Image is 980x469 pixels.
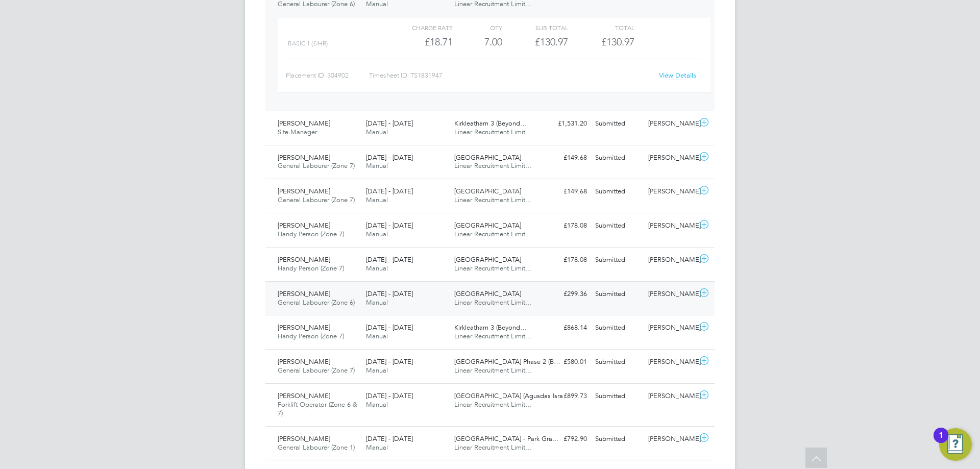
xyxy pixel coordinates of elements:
[454,434,559,443] span: [GEOGRAPHIC_DATA] - Park Gra…
[538,183,591,200] div: £149.68
[591,286,644,303] div: Submitted
[366,289,413,298] span: [DATE] - [DATE]
[454,119,527,128] span: Kirkleatham 3 (Beyond…
[278,187,330,195] span: [PERSON_NAME]
[366,443,388,452] span: Manual
[591,431,644,448] div: Submitted
[454,443,532,452] span: Linear Recruitment Limit…
[538,388,591,405] div: £899.73
[538,431,591,448] div: £792.90
[454,230,532,238] span: Linear Recruitment Limit…
[454,255,521,264] span: [GEOGRAPHIC_DATA]
[591,115,644,132] div: Submitted
[601,36,634,48] span: £130.97
[278,195,355,204] span: General Labourer (Zone 7)
[644,431,697,448] div: [PERSON_NAME]
[278,230,344,238] span: Handy Person (Zone 7)
[366,298,388,307] span: Manual
[644,183,697,200] div: [PERSON_NAME]
[644,388,697,405] div: [PERSON_NAME]
[454,357,560,366] span: [GEOGRAPHIC_DATA] Phase 2 (B…
[644,217,697,234] div: [PERSON_NAME]
[454,289,521,298] span: [GEOGRAPHIC_DATA]
[366,332,388,340] span: Manual
[366,391,413,400] span: [DATE] - [DATE]
[366,400,388,409] span: Manual
[366,357,413,366] span: [DATE] - [DATE]
[278,255,330,264] span: [PERSON_NAME]
[278,443,355,452] span: General Labourer (Zone 1)
[366,221,413,230] span: [DATE] - [DATE]
[502,34,568,51] div: £130.97
[591,252,644,268] div: Submitted
[454,391,570,400] span: [GEOGRAPHIC_DATA] (Agusdas Isra…
[278,128,317,136] span: Site Manager
[644,115,697,132] div: [PERSON_NAME]
[366,434,413,443] span: [DATE] - [DATE]
[591,150,644,166] div: Submitted
[278,298,355,307] span: General Labourer (Zone 6)
[278,153,330,162] span: [PERSON_NAME]
[538,150,591,166] div: £149.68
[369,67,652,84] div: Timesheet ID: TS1831947
[454,323,527,332] span: Kirkleatham 3 (Beyond…
[366,128,388,136] span: Manual
[644,252,697,268] div: [PERSON_NAME]
[453,21,502,34] div: QTY
[538,319,591,336] div: £868.14
[288,40,328,47] span: Basic 1 (£/HR)
[366,195,388,204] span: Manual
[591,183,644,200] div: Submitted
[278,161,355,170] span: General Labourer (Zone 7)
[644,354,697,371] div: [PERSON_NAME]
[939,428,972,461] button: Open Resource Center, 1 new notification
[366,323,413,332] span: [DATE] - [DATE]
[538,354,591,371] div: £580.01
[366,264,388,273] span: Manual
[366,366,388,375] span: Manual
[454,221,521,230] span: [GEOGRAPHIC_DATA]
[591,217,644,234] div: Submitted
[454,264,532,273] span: Linear Recruitment Limit…
[644,319,697,336] div: [PERSON_NAME]
[644,286,697,303] div: [PERSON_NAME]
[366,230,388,238] span: Manual
[939,435,943,449] div: 1
[454,332,532,340] span: Linear Recruitment Limit…
[286,67,369,84] div: Placement ID: 304902
[278,434,330,443] span: [PERSON_NAME]
[278,323,330,332] span: [PERSON_NAME]
[659,71,696,80] a: View Details
[454,195,532,204] span: Linear Recruitment Limit…
[366,153,413,162] span: [DATE] - [DATE]
[366,119,413,128] span: [DATE] - [DATE]
[454,400,532,409] span: Linear Recruitment Limit…
[278,264,344,273] span: Handy Person (Zone 7)
[278,357,330,366] span: [PERSON_NAME]
[278,366,355,375] span: General Labourer (Zone 7)
[454,298,532,307] span: Linear Recruitment Limit…
[278,221,330,230] span: [PERSON_NAME]
[278,391,330,400] span: [PERSON_NAME]
[278,119,330,128] span: [PERSON_NAME]
[591,319,644,336] div: Submitted
[278,289,330,298] span: [PERSON_NAME]
[644,150,697,166] div: [PERSON_NAME]
[538,115,591,132] div: £1,531.20
[278,400,357,417] span: Forklift Operator (Zone 6 & 7)
[454,161,532,170] span: Linear Recruitment Limit…
[454,128,532,136] span: Linear Recruitment Limit…
[502,21,568,34] div: Sub Total
[538,217,591,234] div: £178.08
[454,366,532,375] span: Linear Recruitment Limit…
[538,252,591,268] div: £178.08
[454,187,521,195] span: [GEOGRAPHIC_DATA]
[568,21,634,34] div: Total
[387,21,453,34] div: Charge rate
[591,388,644,405] div: Submitted
[454,153,521,162] span: [GEOGRAPHIC_DATA]
[366,161,388,170] span: Manual
[366,255,413,264] span: [DATE] - [DATE]
[538,286,591,303] div: £299.36
[453,34,502,51] div: 7.00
